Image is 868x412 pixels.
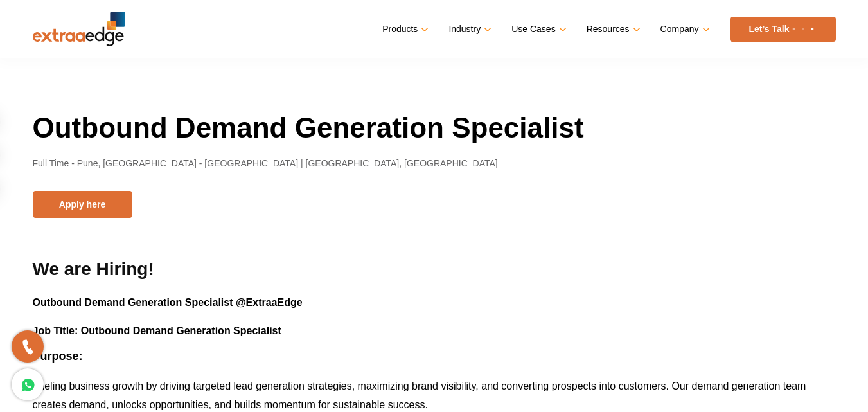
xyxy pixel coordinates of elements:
h1: Outbound Demand Generation Specialist [33,109,836,146]
p: Full Time - Pune, [GEOGRAPHIC_DATA] - [GEOGRAPHIC_DATA] | [GEOGRAPHIC_DATA], [GEOGRAPHIC_DATA] [33,156,836,172]
a: Industry [448,20,489,39]
b: Job Title: Outbound Demand Generation Specialist [33,325,281,336]
button: Apply here [33,191,132,218]
b: Outbound Demand Generation Specialist @ [33,297,246,308]
b: Extraa [246,297,278,308]
span: Fueling business growth by driving targeted lead generation strategies, maximizing brand visibili... [33,381,806,410]
b: Edge [278,297,303,308]
a: Products [382,20,426,39]
h2: We are Hiring! [33,258,836,280]
a: Let’s Talk [730,17,836,42]
a: Company [660,20,707,39]
a: Resources [587,20,638,39]
h3: Purpose: [33,350,836,364]
a: Use Cases [511,20,563,39]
